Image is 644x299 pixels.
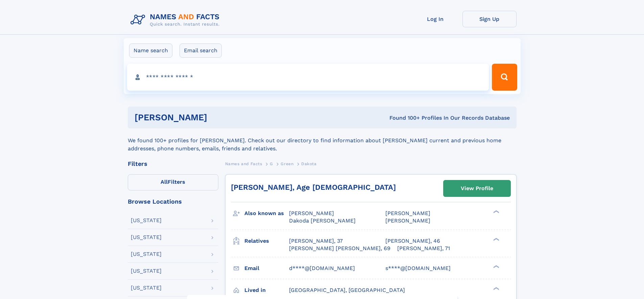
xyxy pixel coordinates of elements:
[462,11,517,27] a: Sign Up
[244,208,289,219] h3: Also known as
[281,159,293,168] a: Green
[131,235,162,240] div: [US_STATE]
[244,235,289,247] h3: Relatives
[128,128,517,153] div: We found 100+ profiles for [PERSON_NAME]. Check out our directory to find information about [PERS...
[298,114,510,122] div: Found 100+ Profiles In Our Records Database
[281,161,293,166] span: Green
[444,180,510,197] a: View Profile
[131,251,162,257] div: [US_STATE]
[492,264,500,269] div: ❯
[129,43,172,58] label: Name search
[128,199,218,205] div: Browse Locations
[289,237,343,245] a: [PERSON_NAME], 37
[397,245,450,252] a: [PERSON_NAME], 71
[231,183,396,191] a: [PERSON_NAME], Age [DEMOGRAPHIC_DATA]
[492,64,517,91] button: Search Button
[244,263,289,274] h3: Email
[301,161,317,166] span: Dakota
[289,245,390,252] a: [PERSON_NAME] [PERSON_NAME], 69
[461,181,493,196] div: View Profile
[225,159,262,168] a: Names and Facts
[180,43,222,58] label: Email search
[161,179,168,185] span: All
[244,285,289,296] h3: Lived in
[385,217,430,224] span: [PERSON_NAME]
[492,210,500,214] div: ❯
[131,268,162,274] div: [US_STATE]
[289,217,356,224] span: Dakoda [PERSON_NAME]
[492,286,500,291] div: ❯
[131,285,162,291] div: [US_STATE]
[128,161,218,167] div: Filters
[408,11,462,27] a: Log In
[385,237,440,245] a: [PERSON_NAME], 46
[128,174,218,190] label: Filters
[127,64,489,91] input: search input
[289,210,334,216] span: [PERSON_NAME]
[135,113,299,122] h1: [PERSON_NAME]
[131,218,162,223] div: [US_STATE]
[289,287,405,293] span: [GEOGRAPHIC_DATA], [GEOGRAPHIC_DATA]
[128,11,225,29] img: Logo Names and Facts
[492,237,500,241] div: ❯
[270,161,273,166] span: G
[385,210,430,216] span: [PERSON_NAME]
[270,159,273,168] a: G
